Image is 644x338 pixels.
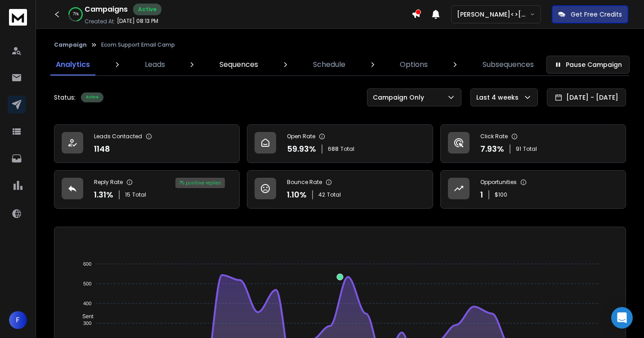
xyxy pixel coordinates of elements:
p: Campaign Only [373,93,428,102]
div: 7 % positive replies [175,178,225,188]
a: Subsequences [477,54,539,75]
p: Leads Contacted [94,133,142,140]
a: Analytics [50,54,95,75]
a: Opportunities1$100 [440,170,626,209]
p: 1.31 % [94,189,113,201]
span: Sent [76,313,94,320]
span: Total [523,145,537,153]
p: Leads [145,59,165,70]
button: [DATE] - [DATE] [547,88,626,106]
p: Created At: [85,18,115,25]
p: 71 % [73,12,79,17]
p: Sequences [219,59,258,70]
div: Active [133,4,161,15]
p: Status: [54,93,76,102]
a: Options [394,54,433,75]
p: Last 4 weeks [476,93,522,102]
h1: Campaigns [85,4,128,15]
div: Open Intercom Messenger [611,307,633,329]
a: Sequences [214,54,264,75]
p: Get Free Credits [571,10,622,19]
button: Get Free Credits [552,5,628,23]
p: [PERSON_NAME]<>[PERSON_NAME] [457,10,530,19]
tspan: 600 [83,261,91,267]
a: Click Rate7.93%91Total [440,124,626,163]
button: F [9,311,27,329]
p: 1 [480,189,483,201]
span: 15 [125,191,130,198]
span: Total [132,191,146,198]
button: Pause Campaign [546,56,630,74]
p: Bounce Rate [287,179,322,186]
span: Total [327,191,341,198]
p: Open Rate [287,133,315,140]
span: 91 [516,145,521,153]
div: Active [81,92,103,102]
button: Campaign [54,41,87,48]
tspan: 300 [83,320,91,326]
a: Leads Contacted1148 [54,124,240,163]
img: logo [9,9,27,26]
p: Click Rate [480,133,508,140]
p: Options [400,59,428,70]
a: Leads [139,54,170,75]
a: Bounce Rate1.10%42Total [247,170,433,209]
tspan: 500 [83,281,91,286]
p: $ 100 [495,191,507,198]
p: 7.93 % [480,143,504,155]
p: Opportunities [480,179,517,186]
a: Open Rate59.93%688Total [247,124,433,163]
p: Analytics [56,59,90,70]
a: Schedule [308,54,351,75]
tspan: 400 [83,301,91,306]
p: 1.10 % [287,189,307,201]
span: 42 [318,191,325,198]
p: 59.93 % [287,143,316,155]
p: 1148 [94,143,110,155]
a: Reply Rate1.31%15Total7% positive replies [54,170,240,209]
span: Total [340,145,354,153]
p: [DATE] 08:13 PM [117,18,158,25]
p: Subsequences [483,59,534,70]
p: Reply Rate [94,179,123,186]
p: Schedule [313,59,345,70]
span: 688 [328,145,339,153]
p: Ecom Support Email Camp [101,41,175,48]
